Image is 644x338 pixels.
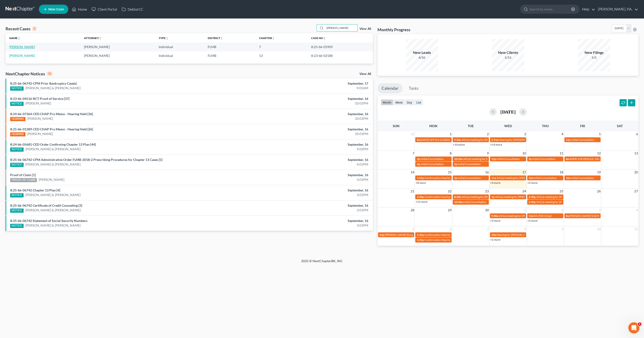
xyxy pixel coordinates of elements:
[166,37,168,40] i: unfold_more
[119,5,146,13] a: DebtorCC
[454,200,463,204] span: 10:30a
[359,72,371,76] a: View All
[6,26,37,31] div: Recent Cases
[491,195,495,199] span: 3p
[596,188,601,194] span: 26
[461,138,506,141] span: 341(a) meeting for [PERSON_NAME]
[529,157,532,161] span: 3p
[393,124,399,128] span: Sun
[596,5,638,13] a: [PERSON_NAME], P.A.
[10,147,24,152] div: NOTICE
[429,124,437,128] span: Mon
[10,188,60,192] a: 8:25-bk-06742 Chapter 13 Plan [4]
[417,233,424,237] span: 1:35p
[524,207,526,213] span: 1
[500,109,516,114] h2: [DATE]
[415,200,427,203] a: +12 more
[252,101,368,106] div: 10:01PM
[25,147,80,151] a: [PERSON_NAME] & [PERSON_NAME]
[495,195,540,199] span: 341(a) meeting for [PERSON_NAME]
[272,37,275,40] i: unfold_more
[491,214,498,218] span: 9:30a
[596,169,601,175] span: 19
[420,138,450,141] span: [DATE] OFFICE CLOSED
[252,81,368,86] div: September, 17
[596,151,601,156] span: 12
[9,36,20,40] a: Nameunfold_more
[634,169,638,175] span: 20
[485,169,489,175] span: 16
[468,124,474,128] span: Tue
[252,177,368,182] div: 3:01PM
[522,169,526,175] span: 17
[89,5,119,13] a: Client Portal
[379,233,384,237] span: 12p
[424,233,477,237] span: Confirmation Hearing for [PERSON_NAME]
[449,131,452,137] span: 1
[80,43,155,51] td: [PERSON_NAME]
[529,176,533,180] span: 10a
[25,86,80,90] a: [PERSON_NAME] & [PERSON_NAME]
[499,214,543,218] span: 341(a) meeting for [PERSON_NAME]
[252,218,368,223] div: September, 16
[48,8,64,11] span: New Case
[536,195,581,199] span: 341(a) meeting for [PERSON_NAME]
[84,36,102,40] a: Attorneyunfold_more
[417,195,424,199] span: 1:30p
[486,226,489,232] span: 7
[10,178,37,182] div: PROOF OF CLAIM
[529,200,536,204] span: 2:30p
[542,124,549,128] span: Thu
[417,176,424,180] span: 1:35p
[410,131,415,137] span: 31
[406,50,438,55] div: New Leads
[491,138,498,141] span: 2:15p
[561,226,564,232] span: 9
[580,5,595,13] a: Help
[491,233,496,237] span: 10a
[155,51,204,60] td: Individual
[522,151,526,156] span: 10
[490,219,500,222] a: +3 more
[410,188,415,194] span: 21
[561,207,564,213] span: 2
[424,238,480,242] span: Confirmation Hearing for [PERSON_NAME] II
[220,37,223,40] i: unfold_more
[10,132,25,136] div: HEARING
[522,188,526,194] span: 24
[9,54,35,58] a: [PERSON_NAME]
[420,162,443,166] span: Initial Consultation
[454,138,461,141] span: 9:30a
[598,131,601,137] span: 5
[412,226,415,232] span: 5
[638,322,641,326] span: 1
[208,36,223,40] a: Districtunfold_more
[486,131,489,137] span: 2
[204,51,255,60] td: FLMB
[159,36,168,40] a: Typeunfold_more
[571,138,594,141] span: Initial Consultation
[566,176,570,180] span: 10a
[559,151,564,156] span: 11
[636,207,638,213] span: 4
[10,81,77,85] a: 8:25-bk-06742-CPM Prior Bankruptcy Case(s)
[307,43,373,51] td: 8:25-bk-05909
[255,43,307,51] td: 7
[99,37,102,40] i: unfold_more
[580,124,585,128] span: Fri
[10,224,24,228] div: NOTICE
[534,176,557,180] span: Initial Consultation
[252,132,368,136] div: 10:01PM
[524,131,526,137] span: 3
[461,195,506,199] span: 341(a) meeting for [PERSON_NAME]
[9,45,35,49] a: [PERSON_NAME]
[458,176,481,180] span: Initial Consultation
[412,151,415,156] span: 7
[25,208,80,212] a: [PERSON_NAME] & [PERSON_NAME]
[10,209,24,213] div: NOTICE
[415,181,426,184] a: +8 more
[25,223,80,228] a: [PERSON_NAME] & [PERSON_NAME]
[410,207,415,213] span: 28
[10,158,162,162] a: 8:25-bk-06742-CPM Administrative Order FLMB-2018-2 Prescribing Procedures for Chapter 13 Cases [5]
[10,102,24,106] div: NOTICE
